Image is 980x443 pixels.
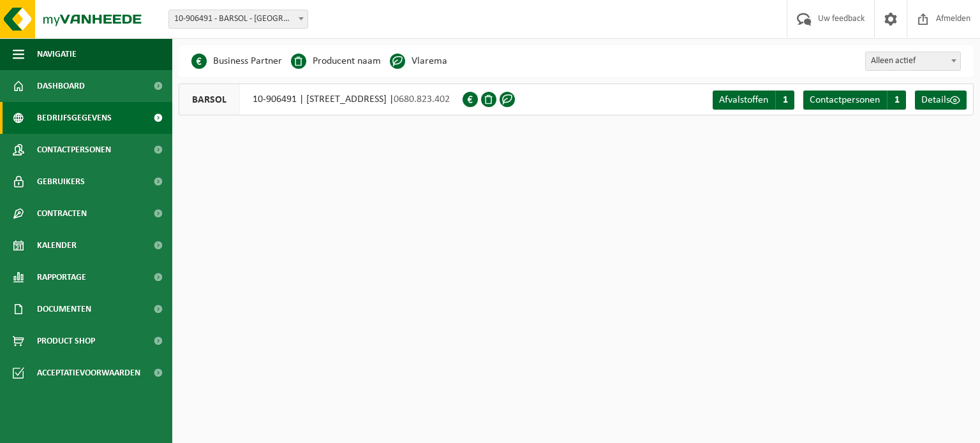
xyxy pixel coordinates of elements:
span: Acceptatievoorwaarden [37,357,140,389]
a: Afvalstoffen 1 [713,91,794,110]
span: 1 [887,91,906,110]
span: Contactpersonen [37,134,111,166]
span: 10-906491 - BARSOL - KORTRIJK [169,10,308,28]
li: Producent naam [291,52,381,71]
span: Kalender [37,229,77,261]
li: Vlarema [390,52,447,71]
span: Details [921,95,950,105]
span: Alleen actief [865,52,961,71]
span: Contracten [37,198,87,229]
li: Business Partner [191,52,282,71]
span: 0680.823.402 [394,94,450,105]
span: Navigatie [37,38,77,70]
span: 1 [775,91,794,110]
span: Rapportage [37,261,86,293]
span: Gebruikers [37,166,85,198]
a: Details [915,91,967,110]
span: BARSOL [179,84,240,115]
a: Contactpersonen 1 [803,91,906,110]
span: Afvalstoffen [719,95,768,105]
span: Documenten [37,293,91,325]
span: Bedrijfsgegevens [37,102,112,134]
span: Product Shop [37,325,95,357]
span: Alleen actief [866,52,960,70]
span: Dashboard [37,70,85,102]
span: Contactpersonen [810,95,880,105]
div: 10-906491 | [STREET_ADDRESS] | [179,84,463,115]
span: 10-906491 - BARSOL - KORTRIJK [168,10,308,29]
